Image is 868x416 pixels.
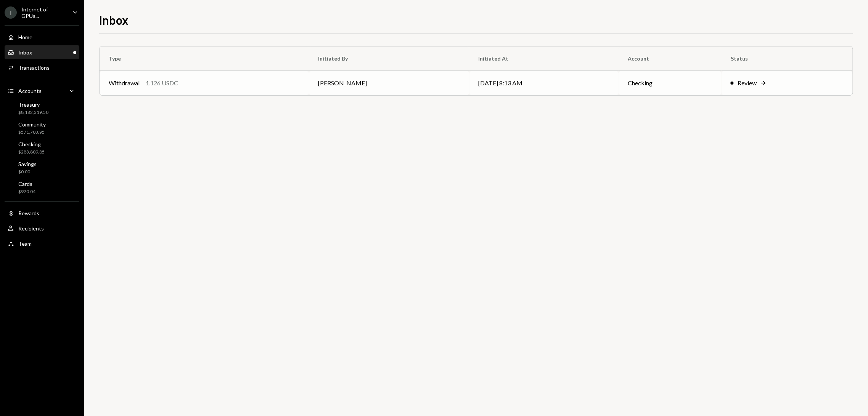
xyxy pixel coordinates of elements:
[18,149,45,155] div: $283,809.85
[18,129,46,136] div: $571,703.95
[469,46,618,71] th: Initiated At
[18,161,37,167] div: Savings
[21,6,66,19] div: Internet of GPUs...
[5,6,17,19] div: I
[619,46,722,71] th: Account
[18,101,48,108] div: Treasury
[99,12,129,27] h1: Inbox
[18,240,32,247] div: Team
[18,225,44,232] div: Recipients
[737,78,756,88] div: Review
[5,30,79,44] a: Home
[18,34,32,40] div: Home
[469,71,618,95] td: [DATE] 8:13 AM
[18,88,42,94] div: Accounts
[18,181,35,187] div: Cards
[5,139,79,157] a: Checking$283,809.85
[100,46,309,71] th: Type
[5,84,79,98] a: Accounts
[18,141,45,147] div: Checking
[18,169,37,175] div: $0.00
[309,71,469,95] td: [PERSON_NAME]
[5,206,79,220] a: Rewards
[18,49,32,56] div: Inbox
[146,78,178,88] div: 1,126 USDC
[18,109,48,116] div: $8,182,319.50
[18,189,35,195] div: $970.04
[5,221,79,235] a: Recipients
[18,121,46,128] div: Community
[18,64,50,71] div: Transactions
[109,78,140,88] div: Withdrawal
[5,119,79,137] a: Community$571,703.95
[309,46,469,71] th: Initiated By
[5,45,79,59] a: Inbox
[619,71,722,95] td: Checking
[5,61,79,74] a: Transactions
[721,46,852,71] th: Status
[5,158,79,177] a: Savings$0.00
[5,99,79,117] a: Treasury$8,182,319.50
[18,210,39,216] div: Rewards
[5,178,79,197] a: Cards$970.04
[5,237,79,250] a: Team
